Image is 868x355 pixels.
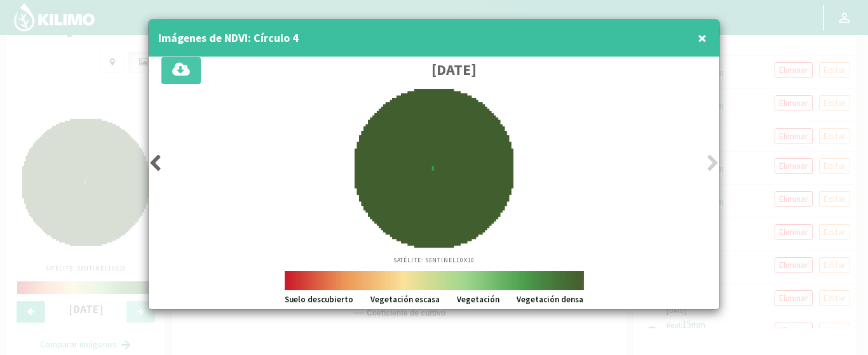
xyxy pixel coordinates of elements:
h3: [DATE] [431,62,477,78]
p: Vegetación escasa [370,293,440,306]
p: Satélite: Sentinel [393,255,475,265]
button: Close [695,25,710,51]
span: × [698,27,707,48]
p: Vegetación [457,293,499,306]
h4: Imágenes de NDVI: Círculo 4 [158,29,299,47]
p: Vegetación densa [517,293,583,306]
p: Suelo descubierto [285,293,353,306]
span: 10X10 [456,256,475,264]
